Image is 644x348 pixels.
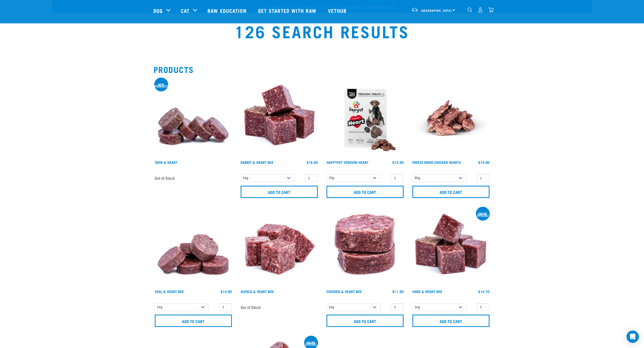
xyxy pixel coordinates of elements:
[412,161,461,163] a: Freeze Dried Chicken Hearts
[478,7,483,13] img: user.png
[153,65,491,74] h2: Products
[323,0,353,21] a: Vethub
[306,160,318,164] div: $16.90
[202,0,253,21] a: Raw Education
[155,290,184,292] a: Veal & Heart Mix
[155,161,177,163] a: Tahr & Heart
[391,174,404,182] input: 1
[153,7,163,14] a: Dog
[411,7,418,12] img: van-moving.png
[476,213,490,216] div: ONLINE SPECIAL!
[325,78,405,158] img: Happy Pet Venison Heart New Package
[412,186,489,198] input: Add to cart
[412,315,489,327] input: Add to cart
[411,78,491,158] img: FD Chicken Hearts
[326,290,362,292] a: Chicken & Heart Mix
[304,342,318,345] div: ONLINE SPECIAL!
[412,290,442,292] a: Hare & Heart Mix
[153,207,233,287] img: 1152 Veal Heart Medallions 01
[326,186,404,198] input: Add to cart
[241,290,274,292] a: Alpaca & Heart Mix
[241,186,318,198] input: Add to cart
[239,78,319,158] img: 1087 Rabbit Heart Cubes 01
[155,315,232,327] input: Add to cart
[477,303,489,311] input: 1
[239,207,319,287] img: Possum Chicken Heart Mix 01
[181,7,189,14] a: Cat
[253,0,323,21] a: Get started with Raw
[627,331,639,343] div: Open Intercom Messenger
[477,174,489,182] input: 1
[241,303,261,311] span: Out of Stock
[392,289,404,294] div: $11.90
[478,160,489,164] div: $14.90
[325,207,405,287] img: Chicken and Heart Medallions
[392,160,404,164] div: $15.95
[421,10,452,11] span: [GEOGRAPHIC_DATA]
[326,161,368,163] a: Happypet Venison Heart
[221,289,232,294] div: $14.90
[326,315,404,327] input: Add to cart
[219,303,232,311] input: 1
[153,78,233,158] img: 1093 Wallaby Heart Medallions 01
[391,303,404,311] input: 1
[153,22,491,40] h1: 126 Search Results
[154,83,168,87] div: New product!
[241,161,273,163] a: Rabbit & Heart Mix
[411,207,491,287] img: Pile Of Cubed Hare Heart For Pets
[305,174,318,182] input: 1
[155,174,175,182] span: Out of Stock
[467,7,472,12] img: home-icon-1@2x.png
[478,289,489,294] div: $14.70
[488,7,494,13] img: home-icon@2x.png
